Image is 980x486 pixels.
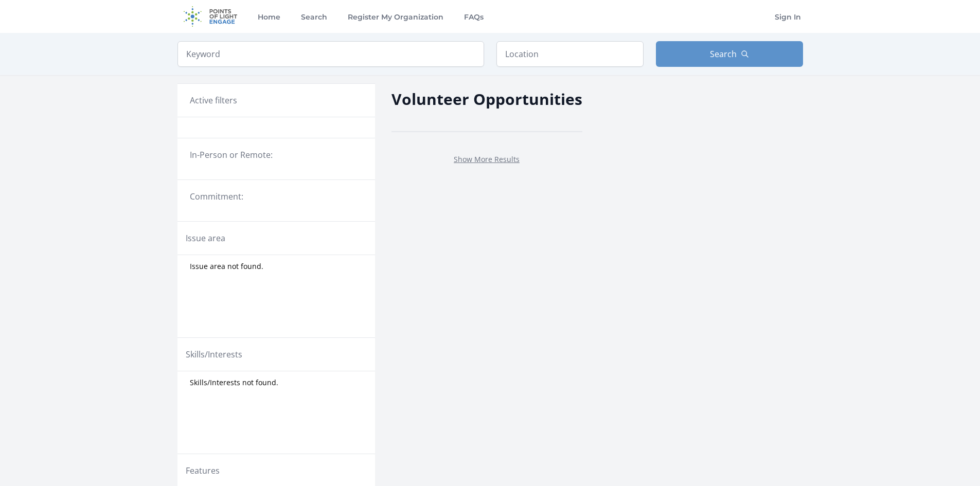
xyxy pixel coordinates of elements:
[391,87,582,111] h2: Volunteer Opportunities
[454,154,520,164] a: Show More Results
[186,464,220,477] legend: Features
[190,149,363,161] legend: In-Person or Remote:
[710,48,737,60] span: Search
[177,41,484,67] input: Keyword
[190,261,263,272] span: Issue area not found.
[656,41,803,67] button: Search
[496,41,644,67] input: Location
[190,377,278,388] span: Skills/Interests not found.
[190,94,237,106] h3: Active filters
[190,190,363,203] legend: Commitment:
[186,232,225,244] legend: Issue area
[186,348,242,361] legend: Skills/Interests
